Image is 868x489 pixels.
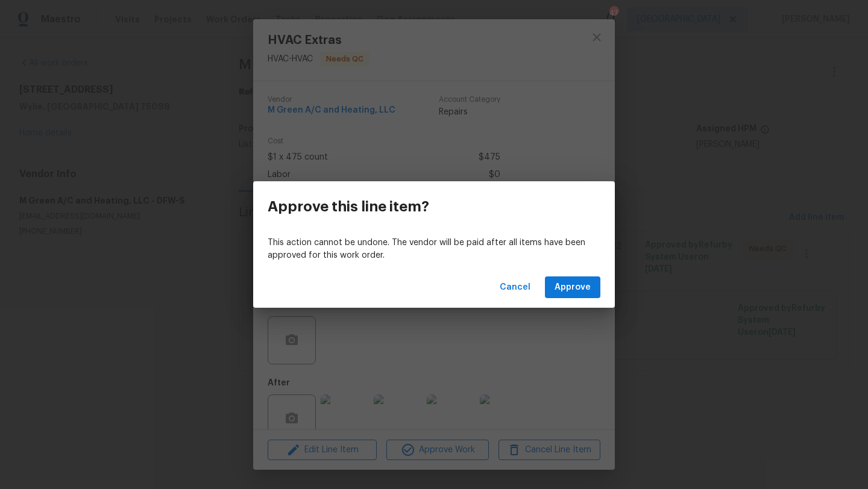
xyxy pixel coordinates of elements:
p: This action cannot be undone. The vendor will be paid after all items have been approved for this... [268,237,600,262]
span: Approve [555,280,591,295]
button: Approve [545,276,600,299]
span: Cancel [500,280,530,295]
h3: Approve this line item? [268,198,429,215]
button: Cancel [495,276,535,299]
